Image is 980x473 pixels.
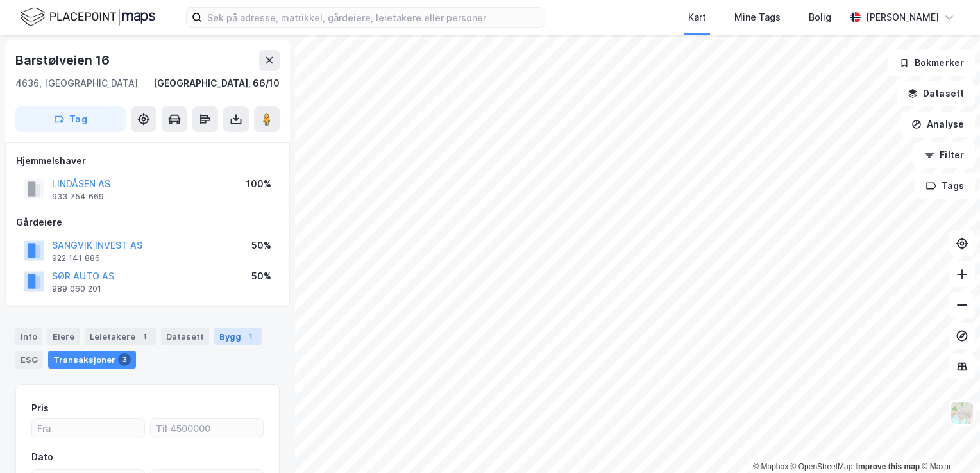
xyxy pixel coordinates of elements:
div: Leietakere [85,328,156,345]
div: Pris [31,401,49,416]
a: Mapbox [753,462,788,471]
div: 922 141 886 [52,253,100,263]
div: Kart [688,10,706,25]
div: 1 [138,330,151,343]
div: 3 [118,353,131,366]
img: Z [950,401,974,425]
button: Tags [915,173,975,199]
div: 1 [244,330,257,343]
input: Til 4500000 [151,419,263,438]
div: Eiere [47,328,80,345]
div: Barstølveien 16 [15,50,112,71]
div: Dato [31,449,53,465]
a: OpenStreetMap [791,462,853,471]
input: Søk på adresse, matrikkel, gårdeiere, leietakere eller personer [202,8,545,27]
div: [GEOGRAPHIC_DATA], 66/10 [153,76,280,91]
div: 933 754 669 [52,192,104,202]
iframe: Chat Widget [916,411,980,473]
input: Fra [32,419,144,438]
div: 50% [251,238,271,253]
div: [PERSON_NAME] [866,10,939,25]
div: Transaksjoner [48,351,136,369]
div: Hjemmelshaver [16,153,279,169]
button: Bokmerker [888,50,975,76]
div: Bygg [214,328,262,345]
div: Mine Tags [734,10,781,25]
div: Info [15,328,42,345]
div: Bolig [809,10,831,25]
button: Filter [913,142,975,168]
a: Improve this map [856,462,920,471]
div: 50% [251,269,271,284]
div: Gårdeiere [16,215,279,230]
div: 100% [246,176,271,192]
div: ESG [15,351,43,369]
button: Datasett [897,81,975,106]
div: 989 060 201 [52,284,101,294]
button: Analyse [900,112,975,137]
div: Kontrollprogram for chat [916,411,980,473]
div: Datasett [161,328,209,345]
img: logo.f888ab2527a4732fd821a326f86c7f29.svg [21,6,155,28]
div: 4636, [GEOGRAPHIC_DATA] [15,76,138,91]
button: Tag [15,106,126,132]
